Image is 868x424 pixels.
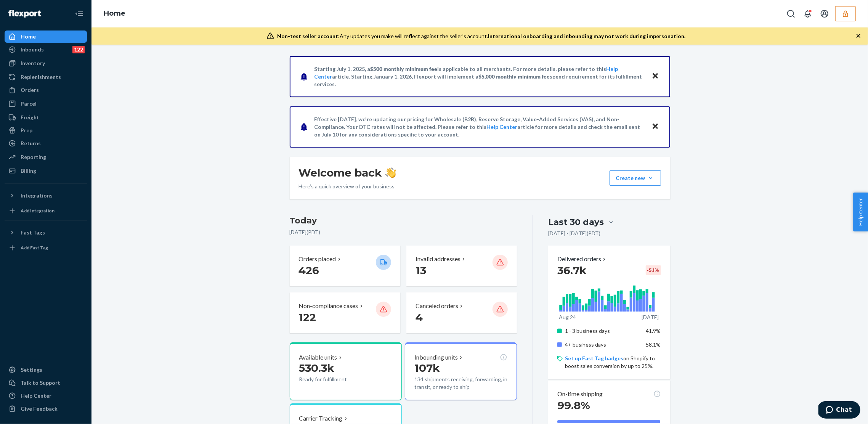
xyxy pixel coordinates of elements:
[5,205,87,217] a: Add Integration
[21,392,51,400] div: Help Center
[5,43,87,56] a: Inbounds122
[5,84,87,96] a: Orders
[5,31,87,43] a: Home
[557,399,590,412] span: 99.8%
[371,66,438,72] span: $500 monthly minimum fee
[385,167,396,178] img: hand-wave emoji
[817,6,832,21] button: Open account menu
[565,341,640,349] p: 4+ business days
[72,6,87,21] button: Close Navigation
[646,328,661,334] span: 41.9%
[406,246,517,286] button: Invalid addresses 13
[21,405,58,413] div: Give Feedback
[800,6,815,21] button: Open notifications
[5,403,87,415] button: Give Feedback
[5,151,87,163] a: Reporting
[21,140,41,147] div: Returns
[650,121,660,132] button: Close
[5,190,87,202] button: Integrations
[21,114,39,121] div: Freight
[299,302,358,310] p: Non-compliance cases
[548,230,600,237] p: [DATE] - [DATE] ( PDT )
[299,376,370,383] p: Ready for fulfillment
[5,137,87,149] a: Returns
[290,292,400,333] button: Non-compliance cases 122
[416,302,458,310] p: Canceled orders
[5,98,87,110] a: Parcel
[557,264,587,277] span: 36.7k
[650,71,660,82] button: Close
[783,6,799,21] button: Open Search Box
[479,73,550,80] span: $5,000 monthly minimum fee
[290,228,517,236] p: [DATE] ( PDT )
[487,124,518,130] a: Help Center
[21,379,60,387] div: Talk to Support
[299,353,337,362] p: Available units
[290,246,400,286] button: Orders placed 426
[21,192,53,199] div: Integrations
[21,244,48,251] div: Add Fast Tag
[299,311,316,324] span: 122
[21,100,37,108] div: Parcel
[5,165,87,177] a: Billing
[98,3,132,25] ol: breadcrumbs
[5,377,87,389] button: Talk to Support
[5,124,87,137] a: Prep
[5,242,87,254] a: Add Fast Tag
[21,33,36,40] div: Home
[299,255,336,263] p: Orders placed
[21,229,45,236] div: Fast Tags
[565,355,661,370] p: on Shopify to boost sales conversion by up to 25%.
[565,355,623,361] a: Set up Fast Tag badges
[488,33,685,39] span: International onboarding and inbounding may not work during impersonation.
[290,215,517,227] h3: Today
[853,193,868,231] button: Help Center
[299,414,343,423] p: Carrier Tracking
[277,33,340,39] span: Non-test seller account:
[290,342,402,400] button: Available units530.3kReady for fulfillment
[406,292,517,333] button: Canceled orders 4
[818,401,860,420] iframe: Opens a widget where you can chat to one of our agents
[277,32,685,40] div: Any updates you make will reflect against the seller's account.
[416,264,426,277] span: 13
[414,353,458,362] p: Inbounding units
[5,57,87,69] a: Inventory
[5,226,87,239] button: Fast Tags
[21,207,55,214] div: Add Integration
[548,216,604,228] div: Last 30 days
[5,390,87,402] a: Help Center
[5,71,87,83] a: Replenishments
[642,313,659,321] p: [DATE]
[21,59,45,67] div: Inventory
[5,111,87,124] a: Freight
[8,10,41,18] img: Flexport logo
[21,167,36,175] div: Billing
[646,341,661,348] span: 58.1%
[21,127,32,134] div: Prep
[557,255,607,263] button: Delivered orders
[557,390,603,398] p: On-time shipping
[314,65,644,88] p: Starting July 1, 2025, a is applicable to all merchants. For more details, please refer to this a...
[72,46,85,53] div: 122
[314,116,644,138] p: Effective [DATE], we're updating our pricing for Wholesale (B2B), Reserve Storage, Value-Added Se...
[21,46,44,53] div: Inbounds
[416,255,460,263] p: Invalid addresses
[299,361,335,374] span: 530.3k
[414,376,507,391] p: 134 shipments receiving, forwarding, in transit, or ready to ship
[299,183,396,190] p: Here’s a quick overview of your business
[21,153,46,161] div: Reporting
[565,327,640,335] p: 1 - 3 business days
[405,342,517,400] button: Inbounding units107k134 shipments receiving, forwarding, in transit, or ready to ship
[104,9,125,18] a: Home
[21,73,61,81] div: Replenishments
[5,364,87,376] a: Settings
[299,264,319,277] span: 426
[21,366,42,374] div: Settings
[610,170,661,186] button: Create new
[299,166,396,180] h1: Welcome back
[21,86,39,94] div: Orders
[416,311,423,324] span: 4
